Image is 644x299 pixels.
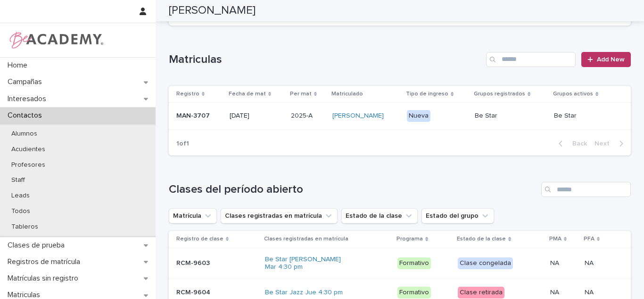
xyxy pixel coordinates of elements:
p: Clases registradas en matrícula [264,234,348,244]
tr: MAN-3707[DATE]2025-A2025-A [PERSON_NAME] NuevaBe StarBe Star [169,103,631,130]
div: Clase retirada [458,287,504,299]
p: Registro de clase [176,234,223,244]
p: [DATE] [230,112,283,120]
span: Back [567,140,587,147]
p: Programa [396,234,423,244]
p: Alumnos [4,130,45,138]
p: Registros de matrícula [4,257,88,266]
a: [PERSON_NAME] [332,112,384,120]
img: WPrjXfSUmiLcdUfaYY4Q [8,31,104,50]
p: Contactos [4,111,50,120]
div: Formativo [397,257,431,269]
button: Estado del grupo [421,208,494,223]
input: Search [541,182,631,197]
p: Acudientes [4,145,53,154]
p: Leads [4,192,37,200]
p: Grupos activos [553,89,593,99]
button: Clases registradas en matrícula [221,208,338,223]
button: Matrícula [169,208,217,223]
p: Grupos registrados [474,89,525,99]
p: Be Star [475,112,542,120]
span: Add New [597,56,625,63]
p: PFA [584,234,594,244]
a: Be Star [PERSON_NAME] Mar 4:30 pm [265,256,344,272]
h1: Clases del período abierto [169,183,537,196]
button: Back [551,139,591,148]
p: NA [585,287,595,297]
p: Fecha de mat [229,89,266,99]
input: Search [486,52,576,67]
p: RCM-9604 [176,287,212,297]
p: Todos [4,207,38,215]
p: Estado de la clase [457,234,506,244]
p: Interesados [4,94,54,103]
button: Next [591,139,631,148]
h2: [PERSON_NAME] [169,4,256,17]
button: Estado de la clase [341,208,418,223]
p: Home [4,61,35,70]
p: Matriculado [331,89,363,99]
p: MAN-3707 [176,112,222,120]
h1: Matriculas [169,53,482,67]
p: Matrículas sin registro [4,274,86,283]
p: PMA [549,234,561,244]
span: Next [594,140,615,147]
p: Per mat [290,89,312,99]
p: Tableros [4,223,46,231]
p: 1 of 1 [169,132,197,155]
div: Nueva [407,110,430,122]
tr: RCM-9603RCM-9603 Be Star [PERSON_NAME] Mar 4:30 pm FormativoClase congeladaNANA NANA [169,248,631,279]
p: Registro [176,89,199,99]
p: 2025-A [291,110,314,120]
p: Staff [4,176,33,184]
p: Tipo de ingreso [406,89,448,99]
p: NA [550,257,561,267]
p: NA [585,257,595,267]
p: Clases de prueba [4,241,72,250]
p: RCM-9603 [176,257,212,267]
p: Profesores [4,161,53,169]
a: Be Star Jazz Jue 4:30 pm [265,289,343,297]
p: Be Star [554,112,616,120]
div: Clase congelada [458,257,513,269]
a: Add New [581,52,631,67]
div: Formativo [397,287,431,299]
p: Campañas [4,77,50,86]
p: NA [550,287,561,297]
